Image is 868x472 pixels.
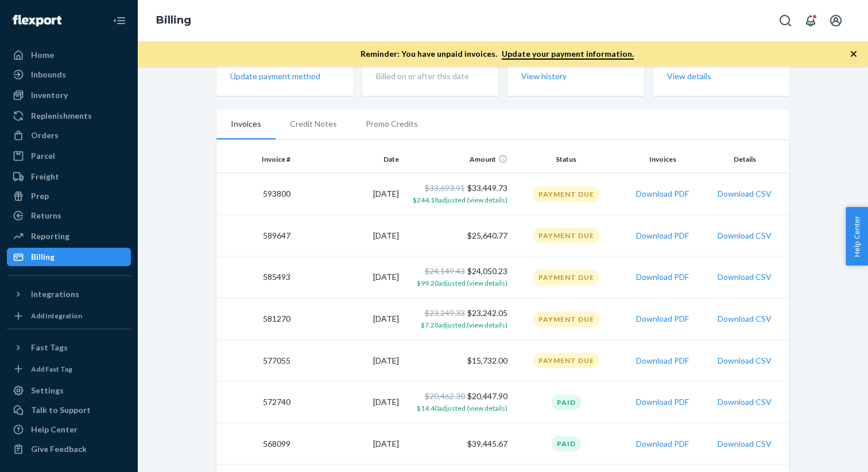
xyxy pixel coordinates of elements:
[295,381,404,423] td: [DATE]
[7,206,131,225] a: Returns
[216,110,276,139] li: Invoices
[533,270,599,285] div: Payment Due
[636,188,689,200] button: Download PDF
[13,15,61,26] img: Flexport logo
[417,404,507,412] span: $14.40 adjusted (view details)
[31,342,68,353] div: Fast Tags
[417,277,507,288] button: $99.20adjusted (view details)
[7,338,131,357] button: Fast Tags
[31,69,66,80] div: Inbounds
[7,227,131,245] a: Reporting
[404,423,512,465] td: $39,445.67
[413,194,507,205] button: $244.18adjusted (view details)
[636,313,689,325] button: Download PDF
[718,438,772,450] button: Download CSV
[295,173,404,215] td: [DATE]
[718,355,772,366] button: Download CSV
[295,215,404,256] td: [DATE]
[425,308,465,318] span: $23,249.33
[31,49,54,61] div: Home
[216,146,295,173] th: Invoice #
[7,248,131,266] a: Billing
[295,298,404,340] td: [DATE]
[417,279,507,287] span: $99.20 adjusted (view details)
[521,71,567,82] button: View history
[636,230,689,241] button: Download PDF
[552,395,581,410] div: Paid
[7,440,131,458] button: Give Feedback
[361,48,634,60] p: Reminder: You have unpaid invoices.
[31,251,55,263] div: Billing
[7,86,131,104] a: Inventory
[7,361,131,377] a: Add Fast Tag
[31,150,55,162] div: Parcel
[7,285,131,303] button: Integrations
[108,9,131,32] button: Close Navigation
[376,71,485,82] p: Billed on or after this date
[636,271,689,283] button: Download PDF
[216,256,295,298] td: 585493
[31,130,59,141] div: Orders
[31,210,61,221] div: Returns
[31,288,79,300] div: Integrations
[404,381,512,423] td: $20,447.90
[718,230,772,241] button: Download CSV
[404,215,512,256] td: $25,640.77
[295,146,404,173] th: Date
[705,146,789,173] th: Details
[7,308,131,324] a: Add Integration
[7,126,131,145] a: Orders
[216,173,295,215] td: 593800
[533,228,599,243] div: Payment Due
[31,364,72,374] div: Add Fast Tag
[413,196,507,204] span: $244.18 adjusted (view details)
[7,187,131,205] a: Prep
[404,146,512,173] th: Amount
[799,9,822,32] button: Open notifications
[846,207,868,266] span: Help Center
[31,231,69,242] div: Reporting
[512,146,621,173] th: Status
[421,321,507,329] span: $7.28 adjusted (view details)
[552,436,581,451] div: Paid
[7,107,131,125] a: Replenishments
[7,147,131,165] a: Parcel
[216,298,295,340] td: 581270
[533,353,599,368] div: Payment Due
[216,215,295,256] td: 589647
[31,190,49,202] div: Prep
[425,183,465,193] span: $33,693.91
[404,340,512,381] td: $15,732.00
[295,256,404,298] td: [DATE]
[774,9,797,32] button: Open Search Box
[295,340,404,381] td: [DATE]
[31,110,92,122] div: Replenishments
[230,71,320,82] button: Update payment method
[421,319,507,330] button: $7.28adjusted (view details)
[276,110,351,138] li: Credit Notes
[718,271,772,283] button: Download CSV
[718,188,772,200] button: Download CSV
[216,340,295,381] td: 577055
[31,404,91,416] div: Talk to Support
[7,46,131,64] a: Home
[351,110,432,138] li: Promo Credits
[533,311,599,327] div: Payment Due
[404,298,512,340] td: $23,242.05
[533,186,599,202] div: Payment Due
[7,401,131,419] a: Talk to Support
[31,385,64,396] div: Settings
[156,14,191,26] a: Billing
[147,4,200,37] ol: breadcrumbs
[216,423,295,465] td: 568099
[502,49,634,60] a: Update your payment information.
[404,173,512,215] td: $33,449.73
[621,146,705,173] th: Invoices
[31,171,59,182] div: Freight
[718,313,772,325] button: Download CSV
[667,71,711,82] button: View details
[31,89,68,101] div: Inventory
[31,443,87,455] div: Give Feedback
[824,9,847,32] button: Open account menu
[31,424,77,435] div: Help Center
